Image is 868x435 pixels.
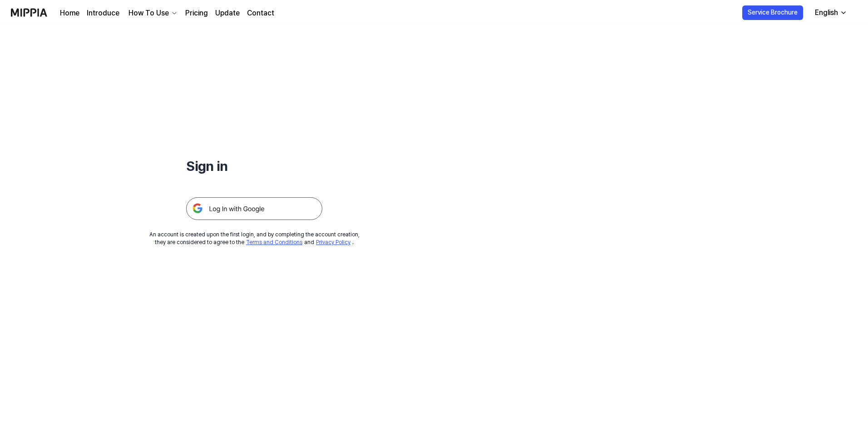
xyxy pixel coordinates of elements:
[742,5,803,20] button: Service Brochure
[316,239,350,245] a: Privacy Policy
[186,197,322,220] img: 구글 로그인 버튼
[149,231,360,246] div: An account is created upon the first login, and by completing the account creation, they are cons...
[60,8,79,19] a: Home
[247,8,274,19] a: Contact
[215,8,240,19] a: Update
[246,239,302,245] a: Terms and Conditions
[127,8,171,19] div: How To Use
[808,4,853,22] button: English
[186,156,322,175] h1: Sign in
[87,8,119,19] a: Introduce
[185,8,208,19] a: Pricing
[127,8,178,19] button: How To Use
[813,7,840,18] div: English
